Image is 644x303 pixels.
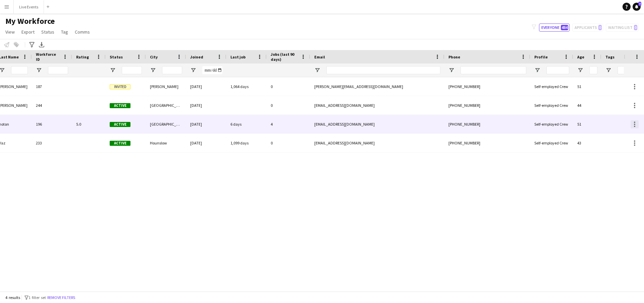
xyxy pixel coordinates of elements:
[36,52,60,62] span: Workforce ID
[230,54,246,59] span: Last job
[146,134,186,152] div: Hounslow
[326,66,440,74] input: Email Filter Input
[561,25,568,30] span: 484
[577,54,584,59] span: Age
[61,29,68,35] span: Tag
[573,77,601,96] div: 51
[577,67,583,73] button: Open Filter Menu
[39,28,57,36] a: Status
[5,29,15,35] span: View
[605,67,611,73] button: Open Filter Menu
[122,66,142,74] input: Status Filter Input
[190,67,196,73] button: Open Filter Menu
[314,67,320,73] button: Open Filter Menu
[530,96,573,115] div: Self-employed Crew
[150,67,156,73] button: Open Filter Menu
[444,134,530,152] div: [PHONE_NUMBER]
[267,96,310,115] div: 0
[271,52,298,62] span: Jobs (last 90 days)
[530,134,573,152] div: Self-employed Crew
[46,294,76,301] button: Remove filters
[150,54,158,59] span: City
[310,77,444,96] div: [PERSON_NAME][EMAIL_ADDRESS][DOMAIN_NAME]
[226,77,267,96] div: 1,064 days
[75,29,90,35] span: Comms
[573,96,601,115] div: 44
[633,3,641,11] a: 7
[534,67,540,73] button: Open Filter Menu
[444,77,530,96] div: [PHONE_NUMBER]
[19,28,37,36] a: Export
[32,115,72,133] div: 196
[448,67,454,73] button: Open Filter Menu
[41,29,54,35] span: Status
[448,54,460,59] span: Phone
[3,28,17,36] a: View
[21,29,35,35] span: Export
[110,67,116,73] button: Open Filter Menu
[76,54,89,59] span: Rating
[146,115,186,133] div: [GEOGRAPHIC_DATA]
[32,77,72,96] div: 187
[186,115,226,133] div: [DATE]
[186,96,226,115] div: [DATE]
[461,66,526,74] input: Phone Filter Input
[202,66,222,74] input: Joined Filter Input
[573,115,601,133] div: 51
[186,134,226,152] div: [DATE]
[605,54,614,59] span: Tags
[58,28,71,36] a: Tag
[146,96,186,115] div: [GEOGRAPHIC_DATA]
[267,115,310,133] div: 4
[589,66,597,74] input: Age Filter Input
[5,16,55,26] span: My Workforce
[310,134,444,152] div: [EMAIL_ADDRESS][DOMAIN_NAME]
[110,141,130,146] span: Active
[28,41,36,49] app-action-btn: Advanced filters
[573,134,601,152] div: 43
[29,295,46,300] span: 1 filter set
[267,134,310,152] div: 0
[110,103,130,108] span: Active
[186,77,226,96] div: [DATE]
[530,115,573,133] div: Self-employed Crew
[190,54,203,59] span: Joined
[110,54,123,59] span: Status
[110,122,130,127] span: Active
[14,0,44,13] button: Live Events
[146,77,186,96] div: [PERSON_NAME]
[226,134,267,152] div: 1,099 days
[546,66,569,74] input: Profile Filter Input
[32,134,72,152] div: 233
[162,66,182,74] input: City Filter Input
[638,2,641,6] span: 7
[444,96,530,115] div: [PHONE_NUMBER]
[310,96,444,115] div: [EMAIL_ADDRESS][DOMAIN_NAME]
[314,54,325,59] span: Email
[618,66,638,74] input: Tags Filter Input
[310,115,444,133] div: [EMAIL_ADDRESS][DOMAIN_NAME]
[444,115,530,133] div: [PHONE_NUMBER]
[38,41,46,49] app-action-btn: Export XLSX
[11,66,28,74] input: Last Name Filter Input
[267,77,310,96] div: 0
[72,28,93,36] a: Comms
[36,67,42,73] button: Open Filter Menu
[530,77,573,96] div: Self-employed Crew
[534,54,548,59] span: Profile
[48,66,68,74] input: Workforce ID Filter Input
[72,115,106,133] div: 5.0
[110,84,130,89] span: Invited
[539,24,570,32] button: Everyone484
[32,96,72,115] div: 244
[226,115,267,133] div: 6 days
